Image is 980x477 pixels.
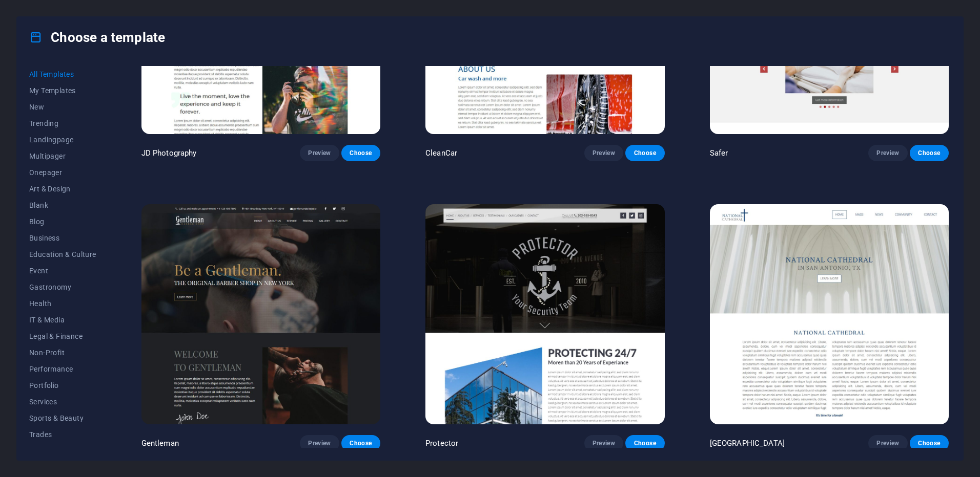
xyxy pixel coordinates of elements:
span: Trending [29,119,96,127]
span: Portfolio [29,381,96,389]
span: Preview [308,149,331,157]
button: Sports & Beauty [29,410,96,426]
button: Choose [341,145,380,161]
button: Business [29,230,96,246]
button: Preview [584,435,623,451]
button: Preview [868,435,907,451]
button: Art & Design [29,181,96,197]
span: Non-Profit [29,349,96,357]
button: Choose [625,435,664,451]
span: Choose [634,439,656,447]
span: My Templates [29,86,96,95]
button: Non-Profit [29,344,96,361]
button: Preview [300,435,339,451]
span: Performance [29,365,96,373]
button: Trending [29,115,96,132]
span: Trades [29,430,96,439]
span: Blank [29,201,96,209]
span: Choose [918,439,941,447]
button: Onepager [29,164,96,181]
button: Choose [910,435,949,451]
span: Legal & Finance [29,332,96,340]
img: Protector [425,204,664,424]
span: New [29,103,96,111]
span: Art & Design [29,185,96,193]
button: Health [29,295,96,312]
button: Multipager [29,148,96,164]
button: Education & Culture [29,246,96,263]
span: Choose [350,149,372,157]
span: Preview [876,149,899,157]
img: Gentleman [141,204,380,424]
span: Blog [29,218,96,226]
button: Blank [29,197,96,213]
button: Landingpage [29,132,96,148]
button: IT & Media [29,312,96,328]
p: JD Photography [141,148,197,158]
button: Preview [584,145,623,161]
span: Education & Culture [29,250,96,258]
button: Trades [29,426,96,443]
button: Travel [29,443,96,459]
span: Landingpage [29,136,96,144]
button: New [29,99,96,115]
p: CleanCar [425,148,457,158]
p: Safer [710,148,728,158]
span: Preview [593,439,615,447]
span: All Templates [29,70,96,78]
button: Blog [29,213,96,230]
button: Gastronomy [29,279,96,295]
button: Services [29,394,96,410]
button: Performance [29,361,96,377]
button: Preview [868,145,907,161]
span: Event [29,267,96,275]
span: Preview [308,439,331,447]
span: Onepager [29,168,96,177]
p: Protector [425,438,458,448]
h4: Choose a template [29,29,165,46]
span: Travel [29,447,96,455]
span: Business [29,234,96,242]
span: Choose [350,439,372,447]
span: Services [29,398,96,406]
span: Gastronomy [29,283,96,291]
button: Legal & Finance [29,328,96,344]
button: My Templates [29,82,96,99]
button: Choose [625,145,664,161]
button: All Templates [29,66,96,82]
img: National Cathedral [710,204,949,424]
span: IT & Media [29,316,96,324]
span: Choose [634,149,656,157]
span: Health [29,299,96,308]
p: Gentleman [141,438,179,448]
span: Sports & Beauty [29,414,96,422]
span: Choose [918,149,941,157]
span: Preview [876,439,899,447]
button: Choose [910,145,949,161]
button: Portfolio [29,377,96,394]
p: [GEOGRAPHIC_DATA] [710,438,785,448]
span: Multipager [29,152,96,160]
button: Preview [300,145,339,161]
span: Preview [593,149,615,157]
button: Event [29,263,96,279]
button: Choose [341,435,380,451]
